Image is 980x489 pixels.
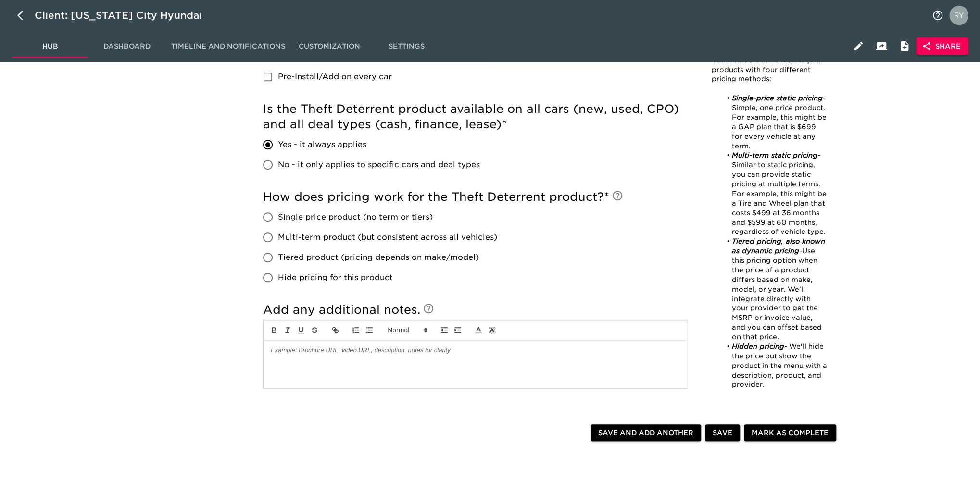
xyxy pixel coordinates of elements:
[722,342,827,390] li: - We'll hide the price but show the product in the menu with a description, product, and provider.
[893,35,916,58] button: Internal Notes and Comments
[722,151,827,237] li: Similar to static pricing, you can provide static pricing at multiple terms. For example, this mi...
[705,424,740,442] button: Save
[847,35,870,58] button: Edit Hub
[799,247,802,255] em: -
[278,71,392,83] span: Pre-Install/Add on every car
[713,427,732,439] span: Save
[278,159,480,171] span: No - it only applies to specific cars and deal types
[278,272,393,283] span: Hide pricing for this product
[297,40,362,52] span: Customization
[598,427,693,439] span: Save and Add Another
[732,342,784,350] em: Hidden pricing
[732,237,828,255] em: Tiered pricing, also known as dynamic pricing
[278,139,366,150] span: Yes - it always applies
[278,252,479,263] span: Tiered product (pricing depends on make/model)
[591,424,701,442] button: Save and Add Another
[722,94,827,151] li: - Simple, one price product. For example, this might be a GAP plan that is $699 for every vehicle...
[263,189,687,205] h5: How does pricing work for the Theft Deterrent product?
[35,8,215,23] div: Client: [US_STATE] City Hyundai
[732,94,823,102] em: Single-price static pricing
[744,424,836,442] button: Mark as Complete
[732,151,817,159] em: Multi-term static pricing
[94,40,160,52] span: Dashboard
[374,40,439,52] span: Settings
[949,6,968,25] img: Profile
[171,40,285,52] span: Timeline and Notifications
[924,40,961,52] span: Share
[263,302,687,318] h5: Add any additional notes.
[722,237,827,342] li: Use this pricing option when the price of a product differs based on make, model, or year. We'll ...
[278,232,497,243] span: Multi-term product (but consistent across all vehicles)
[916,37,968,55] button: Share
[926,4,949,27] button: notifications
[278,211,433,223] span: Single price product (no term or tiers)
[263,101,687,132] h5: Is the Theft Deterrent product available on all cars (new, used, CPO) and all deal types (cash, f...
[817,151,820,159] em: -
[712,55,827,84] p: You'll be able to configure your products with four different pricing methods:
[17,40,83,52] span: Hub
[870,35,893,58] button: Client View
[752,427,829,439] span: Mark as Complete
